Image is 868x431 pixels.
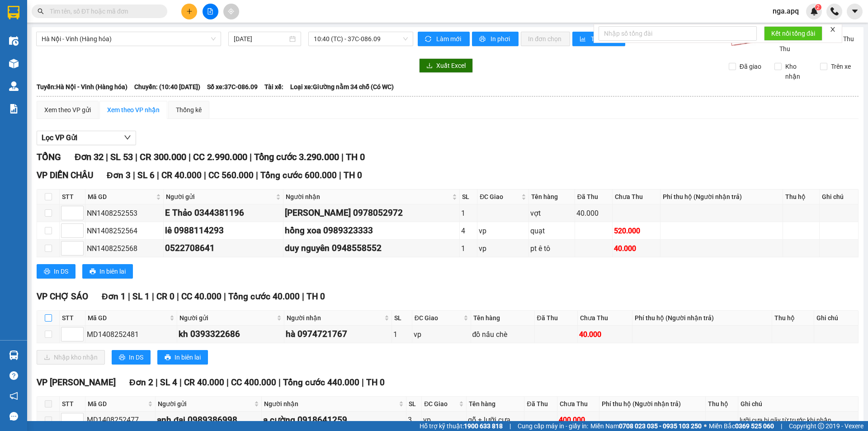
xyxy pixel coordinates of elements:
[254,152,339,162] span: Tổng cước 3.290.000
[140,152,186,162] span: CR 300.000
[99,266,126,276] span: In biên lai
[179,327,283,341] div: kh 0393322686
[815,4,821,10] sup: 2
[619,422,702,430] strong: 0708 023 035 - 0935 103 250
[575,189,613,204] th: Đã Thu
[9,81,19,91] img: warehouse-icon
[134,82,200,92] span: Chuyến: (10:40 [DATE])
[8,6,19,19] img: logo-vxr
[129,377,153,388] span: Đơn 2
[847,4,863,19] button: caret-down
[37,264,75,279] button: printerIn DS
[37,131,136,145] button: Lọc VP Gửi
[362,377,364,388] span: |
[42,32,216,46] span: Hà Nội - Vinh (Hàng hóa)
[614,225,659,237] div: 520.000
[738,397,859,412] th: Ghi chú
[472,329,533,340] div: đồ nấu chè
[189,152,191,162] span: |
[181,291,222,302] span: CC 40.000
[278,377,281,388] span: |
[709,421,774,431] span: Miền Bắc
[366,377,385,388] span: TH 0
[124,134,131,141] span: down
[290,82,394,92] span: Loại xe: Giường nằm 34 chỗ (Có WC)
[224,291,226,302] span: |
[285,224,458,237] div: hồng xoa 0989323333
[339,170,341,180] span: |
[133,170,135,180] span: |
[9,392,18,400] span: notification
[479,243,527,254] div: vp
[37,170,93,180] span: VP DIỄN CHÂU
[156,291,175,302] span: CR 0
[704,424,707,428] span: ⚪️
[50,6,156,16] input: Tìm tên, số ĐT hoặc mã đơn
[772,311,814,326] th: Thu hộ
[204,170,206,180] span: |
[186,8,193,14] span: plus
[250,152,252,162] span: |
[38,8,44,14] span: search
[228,8,234,14] span: aim
[166,192,274,202] span: Người gửi
[418,32,470,46] button: syncLàm mới
[112,350,151,365] button: printerIn DS
[283,377,359,388] span: Tổng cước 440.000
[461,208,476,219] div: 1
[176,105,202,115] div: Thống kê
[535,311,578,326] th: Đã Thu
[393,329,410,340] div: 1
[137,170,155,180] span: SL 6
[341,152,344,162] span: |
[263,413,405,427] div: a cường 0918641259
[765,5,806,17] span: nga.apq
[406,397,422,412] th: SL
[264,82,283,92] span: Tài xế:
[37,377,116,388] span: VP [PERSON_NAME]
[157,170,159,180] span: |
[480,192,519,202] span: ĐC Giao
[415,313,462,323] span: ĐC Giao
[160,377,177,388] span: SL 4
[580,36,587,43] span: bar-chart
[107,105,160,115] div: Xem theo VP nhận
[613,189,660,204] th: Chưa Thu
[408,414,420,426] div: 3
[203,4,218,19] button: file-add
[14,7,80,37] strong: CHUYỂN PHÁT NHANH AN PHÚ QUÝ
[820,189,859,204] th: Ghi chú
[559,414,598,426] div: 400.000
[44,268,50,275] span: printer
[37,83,127,90] b: Tuyến: Hà Nội - Vinh (Hàng hóa)
[599,26,757,41] input: Nhập số tổng đài
[102,291,126,302] span: Đơn 1
[529,189,575,204] th: Tên hàng
[827,62,854,71] span: Trên xe
[42,132,77,143] span: Lọc VP Gửi
[87,243,162,254] div: NN1408252568
[851,7,859,15] span: caret-down
[87,414,154,426] div: MD1408252477
[128,291,130,302] span: |
[37,291,88,302] span: VP CHỢ SÁO
[119,354,125,361] span: printer
[9,104,19,114] img: solution-icon
[165,354,171,361] span: printer
[314,32,408,46] span: 10:40 (TC) - 37C-086.09
[461,243,476,254] div: 1
[614,243,659,254] div: 40.000
[425,36,433,43] span: sync
[9,412,18,421] span: message
[572,32,625,46] button: bar-chartThống kê
[223,4,239,19] button: aim
[460,189,477,204] th: SL
[521,32,570,46] button: In đơn chọn
[287,313,382,323] span: Người nhận
[132,291,150,302] span: SL 1
[106,152,108,162] span: |
[392,311,412,326] th: SL
[464,422,503,430] strong: 1900 633 818
[599,397,706,412] th: Phí thu hộ (Người nhận trả)
[509,421,511,431] span: |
